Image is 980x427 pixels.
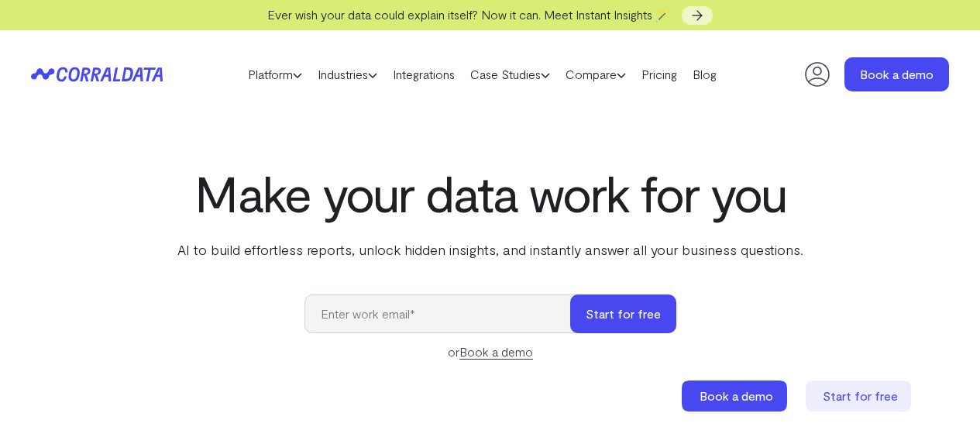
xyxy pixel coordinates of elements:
[823,388,898,403] span: Start for free
[844,57,949,91] a: Book a demo
[682,381,790,412] a: Book a demo
[304,294,586,333] input: Enter work email*
[240,63,310,86] a: Platform
[634,63,685,86] a: Pricing
[310,63,385,86] a: Industries
[570,294,676,333] button: Start for free
[385,63,462,86] a: Integrations
[267,7,671,22] span: Ever wish your data could explain itself? Now it can. Meet Instant Insights 🪄
[558,63,634,86] a: Compare
[685,63,724,86] a: Blog
[462,63,558,86] a: Case Studies
[304,343,676,361] div: or
[459,344,533,360] a: Book a demo
[174,165,806,221] h1: Make your data work for you
[700,388,773,403] span: Book a demo
[174,239,806,260] p: AI to build effortless reports, unlock hidden insights, and instantly answer all your business qu...
[806,381,914,412] a: Start for free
